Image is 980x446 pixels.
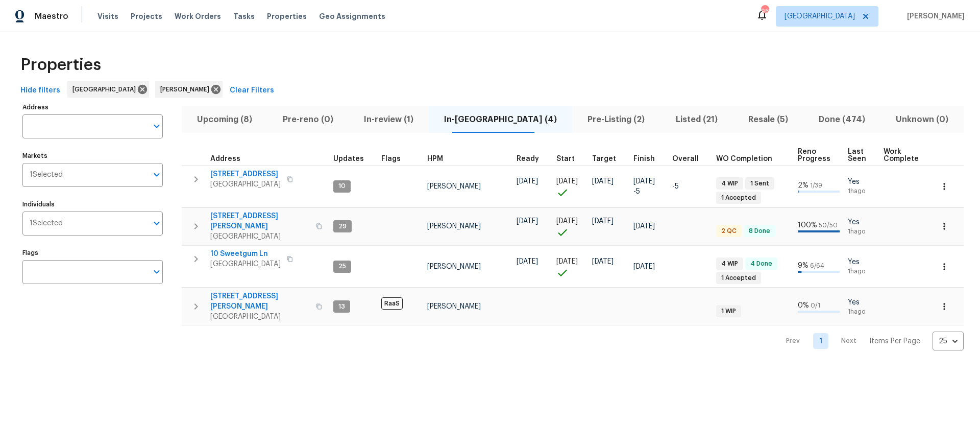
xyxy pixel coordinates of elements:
span: Yes [848,177,875,187]
span: [PERSON_NAME] [427,263,481,270]
span: 1h ago [848,227,875,236]
span: [DATE] [556,218,578,225]
span: 10 [334,182,350,191]
span: Yes [848,297,875,308]
div: Target renovation project end date [592,155,625,162]
span: 4 WIP [717,260,742,268]
span: [PERSON_NAME] [427,183,481,190]
span: Finish [633,155,655,162]
span: [DATE] [517,178,538,185]
span: In-review (1) [355,112,423,127]
span: [PERSON_NAME] [427,223,481,230]
span: 1 Selected [30,171,63,179]
span: [GEOGRAPHIC_DATA] [72,84,140,95]
span: 1 Accepted [717,194,760,202]
span: Properties [20,60,101,70]
div: [GEOGRAPHIC_DATA] [67,81,149,98]
span: 50 / 50 [819,222,838,228]
span: [DATE] [517,218,538,225]
span: Pre-reno (0) [274,112,342,127]
td: Scheduled to finish 5 day(s) early [629,166,668,207]
div: Projected renovation finish date [633,155,664,162]
button: Open [150,168,164,182]
span: 1 Selected [30,219,63,228]
div: Actual renovation start date [556,155,584,162]
span: Overall [672,155,699,162]
span: 0 % [798,302,809,309]
span: 10 Sweetgum Ln [210,249,281,259]
span: [DATE] [633,223,655,230]
span: [GEOGRAPHIC_DATA] [210,312,310,322]
span: 9 % [798,262,808,269]
label: Markets [22,153,163,159]
span: Target [592,155,616,162]
span: Flags [381,155,401,162]
span: Visits [97,11,118,21]
td: Project started on time [552,208,588,245]
span: [GEOGRAPHIC_DATA] [210,231,310,242]
span: Geo Assignments [319,11,385,21]
span: 1h ago [848,187,875,196]
span: Clear Filters [230,84,274,97]
a: Goto page 1 [813,333,828,349]
span: 1 WIP [717,307,740,316]
span: Work Orders [175,11,221,21]
span: Resale (5) [739,112,797,127]
div: 25 [933,328,964,355]
span: 2 QC [717,227,741,236]
span: WO Completion [716,155,772,162]
span: [PERSON_NAME] [160,84,213,95]
span: 1 / 39 [810,182,822,189]
span: 8 Done [745,227,774,236]
span: HPM [427,155,443,162]
span: 0 / 1 [811,302,820,309]
td: Project started on time [552,166,588,207]
span: Done (474) [810,112,874,127]
span: [GEOGRAPHIC_DATA] [785,11,855,21]
span: -5 [633,186,640,197]
span: 2 % [798,182,808,189]
span: Start [556,155,575,162]
span: 13 [334,302,349,311]
span: Ready [517,155,539,162]
span: [STREET_ADDRESS] [210,169,281,179]
span: 6 / 64 [810,263,824,269]
span: Yes [848,257,875,267]
span: In-[GEOGRAPHIC_DATA] (4) [435,112,566,127]
label: Address [22,104,163,110]
span: 1 Sent [746,179,773,188]
span: Listed (21) [667,112,727,127]
span: Hide filters [20,84,60,97]
div: Days past target finish date [672,155,708,162]
span: [DATE] [517,258,538,265]
label: Flags [22,250,163,256]
span: [PERSON_NAME] [427,303,481,310]
div: [PERSON_NAME] [155,81,223,98]
td: 5 day(s) earlier than target finish date [668,166,712,207]
span: 100 % [798,222,817,229]
span: Yes [848,217,875,227]
span: [STREET_ADDRESS][PERSON_NAME] [210,211,310,231]
span: 25 [334,262,350,271]
span: [STREET_ADDRESS][PERSON_NAME] [210,291,310,312]
label: Individuals [22,201,163,207]
span: 1 Accepted [717,274,760,283]
nav: Pagination Navigation [776,332,964,350]
span: [DATE] [592,178,614,185]
span: [DATE] [556,178,578,185]
span: 29 [334,222,351,231]
span: [PERSON_NAME] [903,11,965,21]
td: Project started on time [552,246,588,288]
span: Last Seen [848,148,866,162]
span: -5 [672,183,679,190]
span: Tasks [233,13,255,20]
span: Pre-Listing (2) [578,112,654,127]
div: 96 [761,6,768,16]
button: Open [150,119,164,133]
span: [DATE] [592,218,614,225]
p: Items Per Page [869,336,920,346]
span: [DATE] [633,178,655,185]
span: Reno Progress [798,148,830,162]
span: 4 WIP [717,179,742,188]
span: Unknown (0) [887,112,958,127]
